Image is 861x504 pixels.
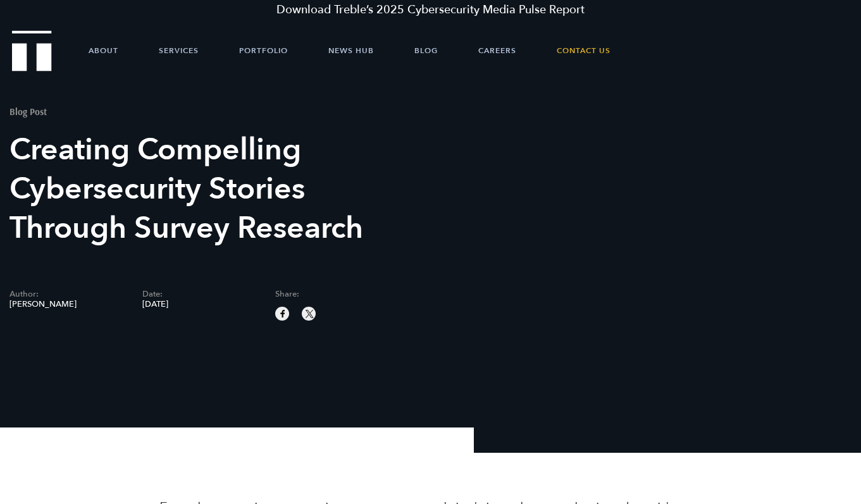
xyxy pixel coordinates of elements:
img: twitter sharing button [304,308,315,319]
a: Services [159,32,199,70]
span: [DATE] [142,300,256,309]
span: Date: [142,290,256,298]
a: Portfolio [239,32,288,70]
a: About [89,32,118,70]
a: News Hub [328,32,374,70]
span: [PERSON_NAME] [9,300,123,309]
a: Treble Homepage [13,32,51,70]
img: facebook sharing button [277,308,288,319]
h1: Creating Compelling Cybersecurity Stories Through Survey Research [9,130,409,248]
span: Author: [9,290,123,298]
a: Blog [414,32,438,70]
a: Contact Us [557,32,610,70]
span: Share: [275,290,389,298]
a: Careers [478,32,516,70]
img: Treble logo [12,30,52,71]
mark: Blog Post [9,106,47,118]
